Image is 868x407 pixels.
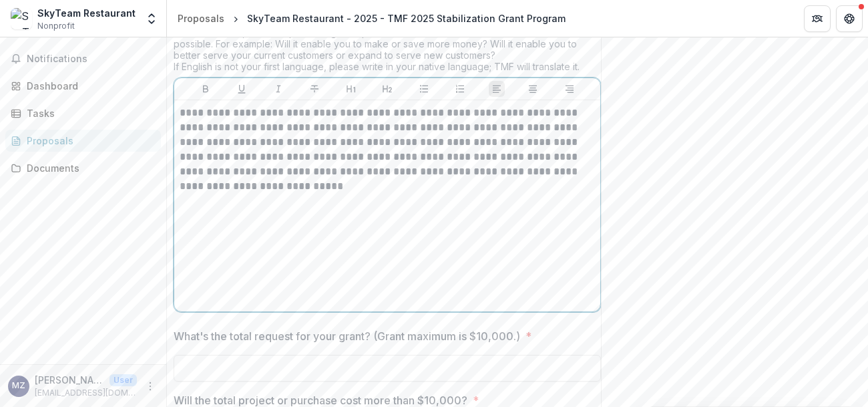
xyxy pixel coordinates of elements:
[172,9,571,28] nav: breadcrumb
[11,8,32,29] img: SkyTeam Restaurant
[27,53,156,65] span: Notifications
[343,81,359,97] button: Heading 1
[804,5,831,32] button: Partners
[416,81,432,97] button: Bullet List
[174,15,601,78] div: Please be as detailed as possible and explain how the grant will help you to make more money, dec...
[5,157,161,179] a: Documents
[27,134,150,148] div: Proposals
[5,130,161,152] a: Proposals
[27,106,150,120] div: Tasks
[110,374,137,386] p: User
[270,81,286,97] button: Italicize
[306,81,322,97] button: Strike
[489,81,505,97] button: Align Left
[562,81,578,97] button: Align Right
[5,48,161,70] button: Notifications
[5,102,161,124] a: Tasks
[27,161,150,175] div: Documents
[234,81,250,97] button: Underline
[12,382,25,390] div: Min Qiao Zhao
[836,5,863,32] button: Get Help
[35,387,137,399] p: [EMAIL_ADDRESS][DOMAIN_NAME]
[172,9,230,28] a: Proposals
[37,20,75,32] span: Nonprofit
[247,11,566,25] div: SkyTeam Restaurant - 2025 - TMF 2025 Stabilization Grant Program
[142,5,161,32] button: Open entity switcher
[27,79,150,93] div: Dashboard
[35,373,104,387] p: [PERSON_NAME]
[379,81,395,97] button: Heading 2
[452,81,468,97] button: Ordered List
[525,81,541,97] button: Align Center
[178,11,224,25] div: Proposals
[198,81,214,97] button: Bold
[5,75,161,97] a: Dashboard
[37,6,136,20] div: SkyTeam Restaurant
[174,328,520,344] p: What's the total request for your grant? (Grant maximum is $10,000.)
[142,378,158,394] button: More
